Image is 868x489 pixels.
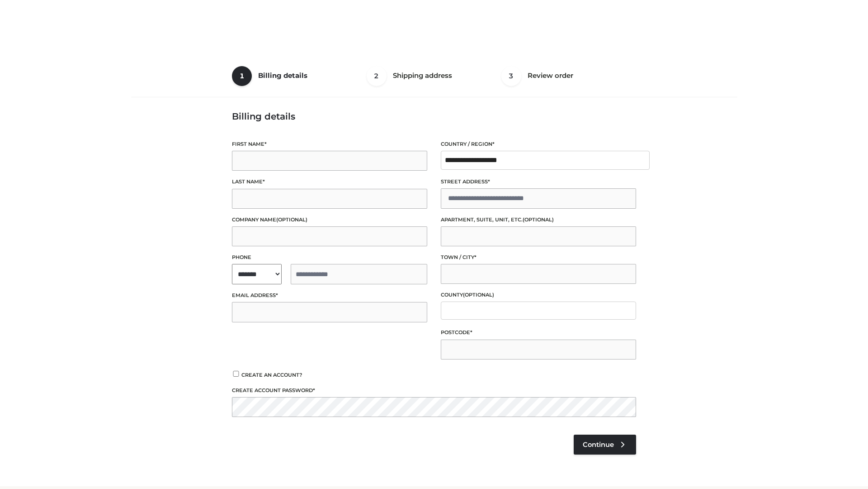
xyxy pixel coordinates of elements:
label: Country / Region [441,140,636,149]
span: Continue [583,441,614,449]
a: Continue [574,435,636,455]
span: 3 [501,66,521,86]
input: Create an account? [232,371,240,377]
label: Town / City [441,253,636,262]
span: (optional) [523,216,554,223]
span: Create an account? [241,372,302,378]
label: Company name [232,216,427,224]
label: Apartment, suite, unit, etc. [441,216,636,224]
span: Billing details [258,71,307,80]
label: Email address [232,291,427,300]
label: Create account password [232,386,636,395]
span: Review order [528,71,573,80]
span: Shipping address [393,71,452,80]
label: Last name [232,177,427,186]
label: Street address [441,177,636,186]
span: (optional) [463,292,494,298]
h3: Billing details [232,111,636,122]
label: Phone [232,253,427,262]
label: First name [232,140,427,149]
label: County [441,291,636,299]
label: Postcode [441,328,636,337]
span: 1 [232,66,252,86]
span: (optional) [276,216,307,223]
span: 2 [367,66,387,86]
